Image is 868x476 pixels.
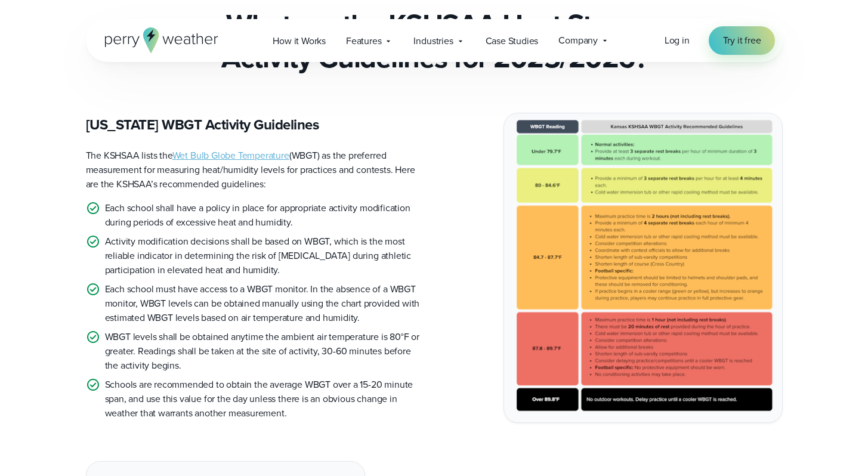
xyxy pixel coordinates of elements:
[262,29,336,53] a: How it Works
[504,113,782,422] img: Kansas KSHSAA WBGT
[105,201,425,230] p: Each school shall have a policy in place for appropriate activity modification during periods of ...
[413,34,453,48] span: Industries
[346,34,381,48] span: Features
[86,8,783,75] h2: What are the KSHSAA Heat Stress Activity Guidelines for 2025/2026?
[105,378,425,421] p: Schools are recommended to obtain the average WBGT over a 15-20 minute span, and use this value f...
[665,33,690,48] a: Log in
[105,330,425,373] p: WBGT levels shall be obtained anytime the ambient air temperature is 80°F or greater. Readings sh...
[665,33,690,47] span: Log in
[709,26,776,55] a: Try it free
[105,282,425,325] p: Each school must have access to a WBGT monitor. In the absence of a WBGT monitor, WBGT levels can...
[86,115,425,134] h3: [US_STATE] WBGT Activity Guidelines
[105,234,425,277] p: Activity modification decisions shall be based on WBGT, which is the most reliable indicator in d...
[273,34,326,48] span: How it Works
[723,33,761,48] span: Try it free
[86,149,415,191] span: The KSHSAA lists the (WBGT) as the preferred measurement for measuring heat/humidity levels for p...
[172,149,289,162] a: Wet Bulb Globe Temperature
[486,34,539,48] span: Case Studies
[558,33,598,48] span: Company
[475,29,549,53] a: Case Studies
